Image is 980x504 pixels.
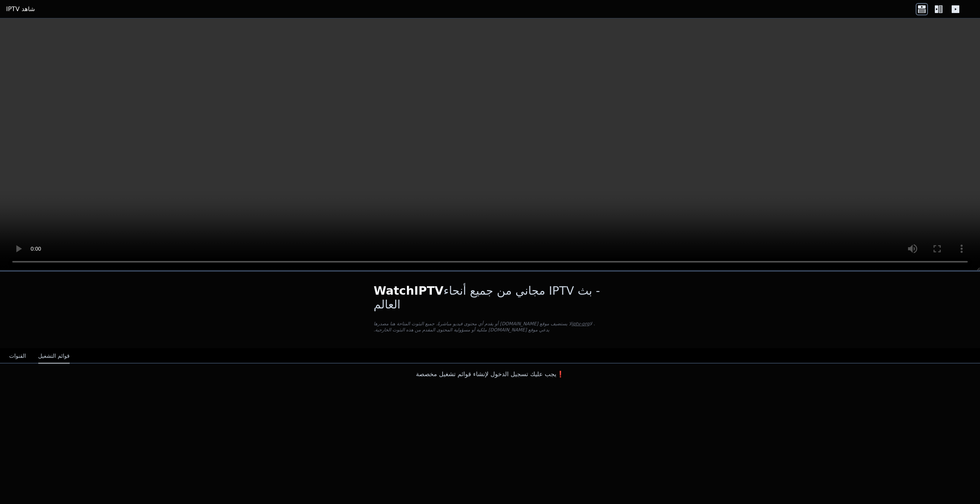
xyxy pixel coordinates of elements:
[38,349,70,364] button: قوائم التشغيل
[9,349,26,364] button: القنوات
[374,321,572,326] font: لا يستضيف موقع [DOMAIN_NAME] أو يقدم أي محتوى فيديو مباشرةً. جميع البثوث المتاحة هنا مصدرها
[9,353,26,359] font: القنوات
[38,353,70,359] font: قوائم التشغيل
[374,284,444,297] font: WatchIPTV
[572,321,590,326] a: iptv-org
[374,321,595,333] font: . لا يدعي موقع [DOMAIN_NAME] ملكية أو مسؤولية المحتوى المقدم من هذه البثوث الخارجية.
[416,370,564,378] font: ❗️يجب عليك تسجيل الدخول لإنشاء قوائم تشغيل مخصصة
[6,5,35,13] font: شاهد IPTV
[6,5,35,14] a: شاهد IPTV
[374,284,600,311] font: - بث IPTV مجاني من جميع أنحاء العالم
